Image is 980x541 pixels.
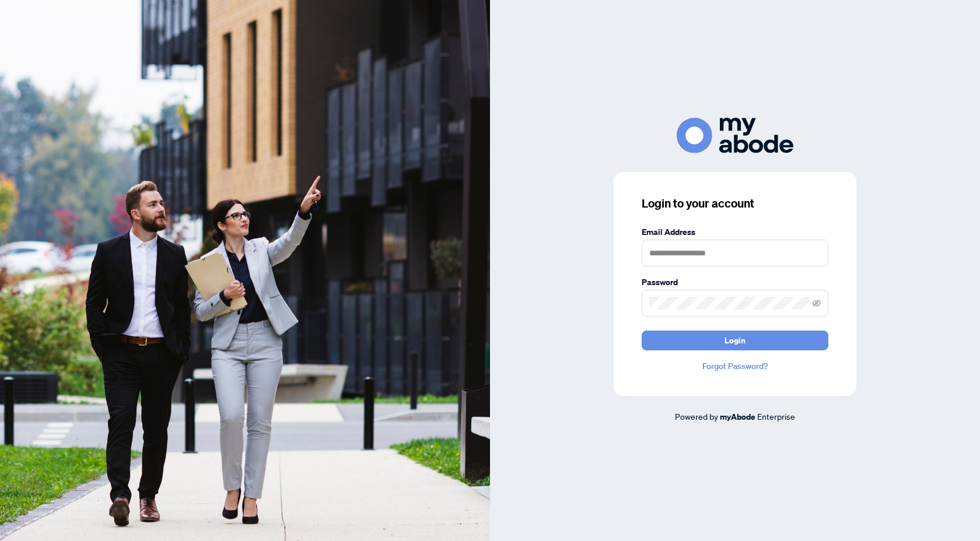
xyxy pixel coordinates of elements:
span: Powered by [675,411,718,421]
span: eye-invisible [813,299,821,307]
img: ma-logo [677,118,793,153]
span: Enterprise [757,411,795,421]
button: Login [642,331,828,350]
a: Forgot Password? [642,360,828,373]
a: myAbode [720,410,755,423]
label: Password [642,276,828,289]
label: Email Address [642,226,828,238]
h3: Login to your account [642,195,828,212]
span: Login [724,331,745,350]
